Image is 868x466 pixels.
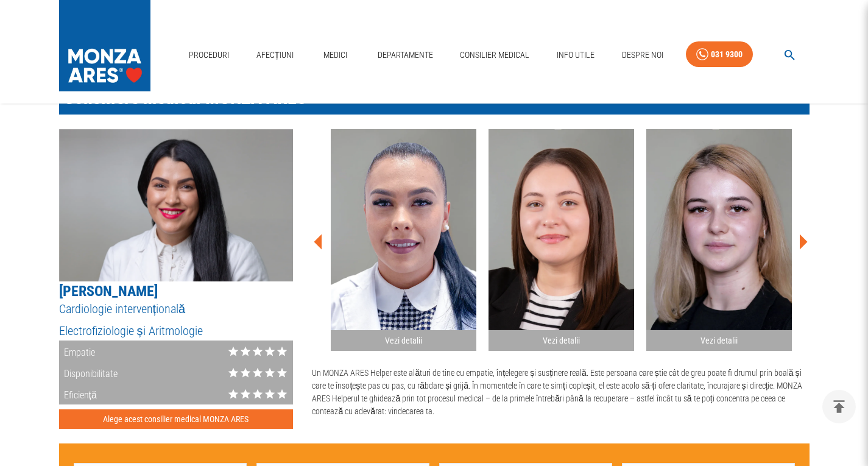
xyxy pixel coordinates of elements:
[336,335,471,347] h2: Vezi detalii
[455,43,534,68] a: Consilier Medical
[64,87,306,108] span: Consiliere medical MONZA ARES
[331,129,476,351] button: Vezi detalii
[59,341,95,362] div: Empatie
[59,362,118,383] div: Disponibilitate
[59,301,294,317] h5: Cardiologie intervențională
[489,129,634,351] button: Vezi detalii
[59,281,294,301] h5: [PERSON_NAME]
[59,383,97,404] div: Eficiență
[59,409,294,429] button: Alege acest consilier medical MONZA ARES
[651,335,787,347] h2: Vezi detalii
[184,43,234,68] a: Proceduri
[552,43,599,68] a: Info Utile
[316,43,355,68] a: Medici
[686,41,753,68] a: 031 9300
[312,367,809,418] p: Un MONZA ARES Helper este alături de tine cu empatie, înțelegere și susținere reală. Este persoan...
[373,43,438,68] a: Departamente
[822,390,856,423] button: delete
[59,323,294,339] h5: Electrofiziologie și Aritmologie
[646,129,792,351] button: Vezi detalii
[646,129,792,330] img: Alina Udrea, ARES Helper
[711,47,743,62] div: 031 9300
[617,43,668,68] a: Despre Noi
[493,335,629,347] h2: Vezi detalii
[252,43,299,68] a: Afecțiuni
